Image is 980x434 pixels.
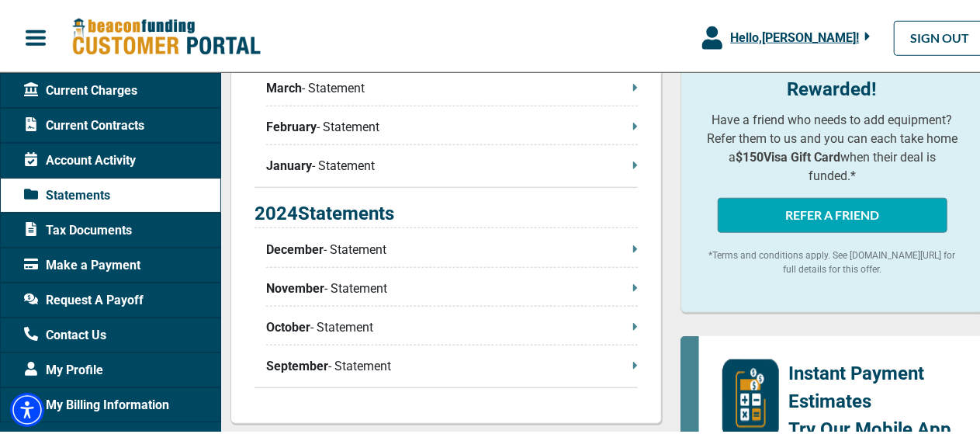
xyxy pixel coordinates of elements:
span: Request A Payoff [24,288,144,307]
p: Instant Payment Estimates [788,356,960,412]
span: Current Contracts [24,113,144,132]
span: September [266,354,328,373]
span: Tax Documents [24,218,132,237]
button: REFER A FRIEND [718,195,947,230]
span: November [266,276,324,295]
span: Hello, [PERSON_NAME] ! [730,27,859,42]
p: - Statement [266,238,638,256]
span: October [266,315,310,334]
p: - Statement [266,115,638,134]
p: Refer-A-Friend & Get Rewarded! [705,44,960,100]
span: January [266,154,312,172]
p: *Terms and conditions apply. See [DOMAIN_NAME][URL] for full details for this offer. [705,245,960,273]
span: February [266,115,317,134]
p: - Statement [266,276,638,295]
p: - Statement [266,154,638,172]
span: March [266,76,302,95]
p: 2024 Statements [255,196,638,225]
span: Account Activity [24,148,136,167]
b: $150 Visa Gift Card [736,147,840,161]
span: Make a Payment [24,253,140,272]
span: December [266,238,324,256]
p: Have a friend who needs to add equipment? Refer them to us and you can each take home a when thei... [705,108,960,182]
div: Accessibility Menu [10,390,44,424]
span: Contact Us [24,323,106,342]
p: - Statement [266,315,638,334]
span: Current Charges [24,78,137,97]
p: - Statement [266,354,638,373]
p: - Statement [266,76,638,95]
span: Statements [24,183,110,202]
img: Beacon Funding Customer Portal Logo [71,15,261,54]
span: My Billing Information [24,393,169,411]
span: My Profile [24,358,103,377]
